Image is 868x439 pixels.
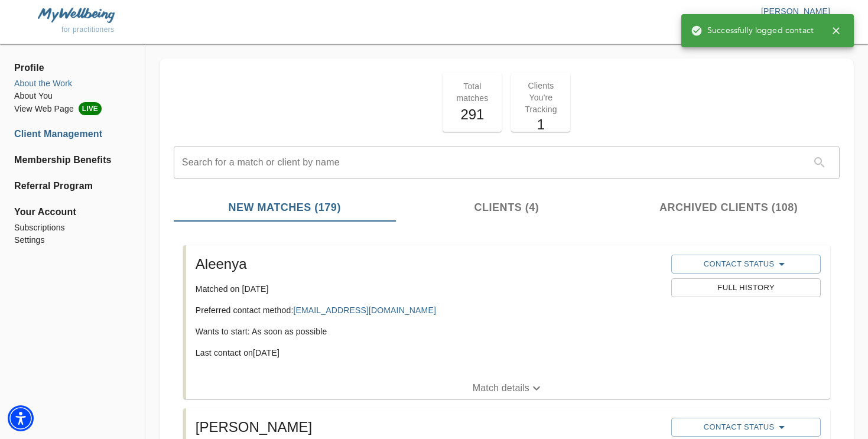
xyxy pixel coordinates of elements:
[14,205,131,219] span: Your Account
[677,420,815,434] span: Contact Status
[450,80,495,104] p: Total matches
[691,25,814,37] span: Successfully logged contact
[181,200,389,216] span: New Matches (179)
[14,61,131,75] span: Profile
[403,200,611,216] span: Clients (4)
[293,305,435,315] a: [EMAIL_ADDRESS][DOMAIN_NAME]
[625,200,833,216] span: Archived Clients (108)
[518,80,563,115] p: Clients You're Tracking
[14,102,131,115] li: View Web Page
[677,257,815,271] span: Contact Status
[14,153,131,167] a: Membership Benefits
[14,234,131,246] a: Settings
[14,77,131,90] a: About the Work
[450,105,495,124] h5: 291
[196,304,662,316] p: Preferred contact method:
[14,102,131,115] a: View Web PageLIVE
[196,283,662,295] p: Matched on [DATE]
[518,115,563,134] h5: 1
[671,255,821,274] button: Contact Status
[14,90,131,102] a: About You
[8,405,34,431] div: Accessibility Menu
[14,222,131,234] a: Subscriptions
[61,25,115,34] span: for practitioners
[671,418,821,437] button: Contact Status
[434,5,831,17] p: [PERSON_NAME]
[38,8,115,22] img: MyWellbeing
[671,278,821,297] button: Full History
[473,381,529,395] p: Match details
[196,255,662,274] h5: Aleenya
[14,127,131,141] a: Client Management
[196,326,662,337] p: Wants to start: As soon as possible
[79,102,102,115] span: LIVE
[196,347,662,359] p: Last contact on [DATE]
[196,418,662,437] h5: [PERSON_NAME]
[14,179,131,193] a: Referral Program
[677,281,815,295] span: Full History
[186,378,830,399] button: Match details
